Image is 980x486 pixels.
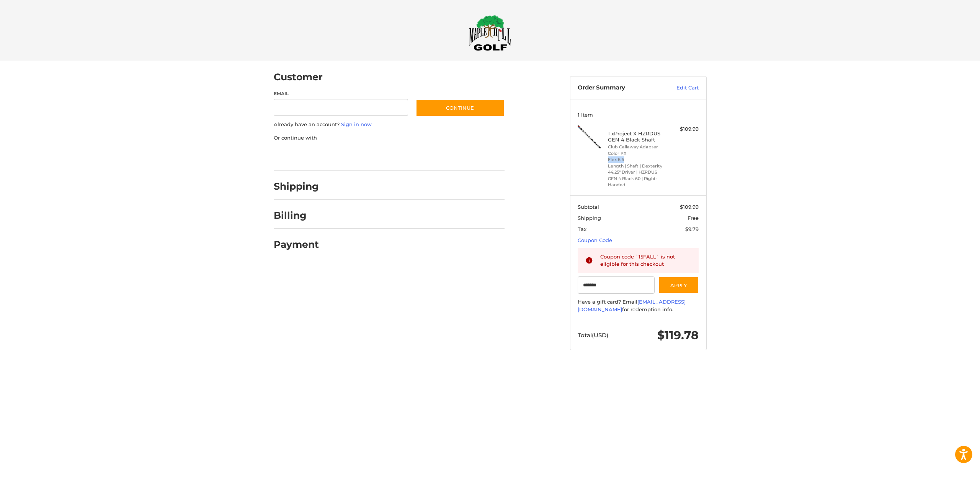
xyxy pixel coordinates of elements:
button: Continue [416,99,505,117]
span: Free [688,215,699,221]
a: Sign in now [341,121,372,127]
h2: Billing [274,210,318,221]
p: Already have an account? [274,121,505,128]
div: Have a gift card? Email for redemption info. [578,298,699,313]
input: Gift Certificate or Coupon Code [578,276,655,294]
li: Length | Shaft | Dexterity 44.25" Driver | HZRDUS GEN 4 Black 60 | Right-Handed [608,163,666,188]
div: $109.99 [668,125,699,133]
span: Subtotal [578,204,599,210]
label: Email [274,90,408,97]
h3: 1 Item [578,112,699,118]
span: $9.79 [685,226,699,232]
div: Coupon code `15FALL` is not eligible for this checkout [600,253,691,268]
h3: Order Summary [578,84,660,92]
span: Shipping [578,215,601,221]
iframe: PayPal-venmo [401,149,458,163]
span: Total (USD) [578,332,608,339]
p: Or continue with [274,134,505,142]
a: [EMAIL_ADDRESS][DOMAIN_NAME] [578,299,686,312]
h2: Payment [274,239,319,250]
span: $119.78 [657,328,699,342]
iframe: PayPal-paylater [336,149,394,163]
iframe: PayPal-paypal [271,149,328,163]
img: Maple Hill Golf [469,15,511,51]
h2: Customer [274,71,323,83]
span: $109.99 [680,204,699,210]
button: Apply [658,276,699,294]
h4: 1 x Project X HZRDUS GEN 4 Black Shaft [608,130,666,143]
a: Edit Cart [660,84,699,92]
span: Tax [578,226,586,232]
li: Club Callaway Adapter [608,144,666,150]
a: Coupon Code [578,237,612,243]
li: Color PX [608,150,666,157]
h2: Shipping [274,180,319,192]
li: Flex 6.5 [608,156,666,163]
